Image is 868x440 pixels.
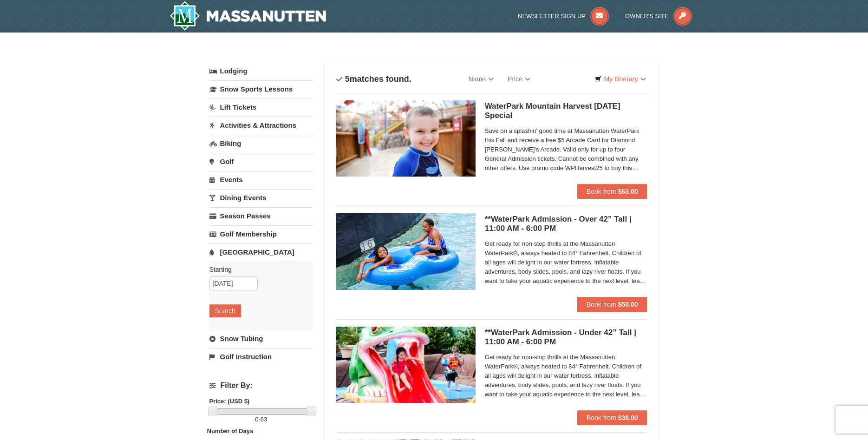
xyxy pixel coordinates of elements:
[209,398,250,405] strong: Price: (USD $)
[587,188,616,195] span: Book from
[485,215,647,233] h5: **WaterPark Admission - Over 42” Tall | 11:00 AM - 6:00 PM
[209,265,306,274] label: Starting
[209,381,313,390] h4: Filter By:
[485,126,647,173] span: Save on a splashin' good time at Massanutten WaterPark this Fall and receive a free $5 Arcade Car...
[209,243,313,261] a: [GEOGRAPHIC_DATA]
[587,414,616,421] span: Book from
[207,427,254,434] strong: Number of Days
[255,416,258,423] span: 0
[209,304,241,317] button: Search
[209,63,313,79] a: Lodging
[261,416,267,423] span: 63
[462,70,501,88] a: Name
[170,1,326,31] img: Massanutten Resort Logo
[501,70,537,88] a: Price
[336,74,411,84] h4: matches found.
[209,225,313,243] a: Golf Membership
[618,188,638,195] strong: $63.00
[625,13,692,20] a: Owner's Site
[336,213,476,289] img: 6619917-726-5d57f225.jpg
[209,415,313,424] label: -
[209,207,313,224] a: Season Passes
[577,297,647,312] button: Book from $50.00
[209,348,313,365] a: Golf Instruction
[209,135,313,152] a: Biking
[518,13,609,20] a: Newsletter Sign Up
[518,13,586,20] span: Newsletter Sign Up
[618,301,638,308] strong: $50.00
[485,102,647,120] h5: WaterPark Mountain Harvest [DATE] Special
[170,1,326,31] a: Massanutten Resort
[209,117,313,134] a: Activities & Attractions
[625,13,669,20] span: Owner's Site
[345,74,350,84] span: 5
[336,100,476,177] img: 6619917-1412-d332ca3f.jpg
[485,239,647,286] span: Get ready for non-stop thrills at the Massanutten WaterPark®, always heated to 84° Fahrenheit. Ch...
[209,189,313,206] a: Dining Events
[209,171,313,188] a: Events
[209,99,313,116] a: Lift Tickets
[209,153,313,170] a: Golf
[209,80,313,98] a: Snow Sports Lessons
[485,353,647,399] span: Get ready for non-stop thrills at the Massanutten WaterPark®, always heated to 84° Fahrenheit. Ch...
[577,410,647,425] button: Book from $38.00
[589,72,652,86] a: My Itinerary
[587,301,616,308] span: Book from
[485,328,647,347] h5: **WaterPark Admission - Under 42” Tall | 11:00 AM - 6:00 PM
[336,327,476,403] img: 6619917-738-d4d758dd.jpg
[209,330,313,347] a: Snow Tubing
[618,414,638,421] strong: $38.00
[577,184,647,199] button: Book from $63.00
